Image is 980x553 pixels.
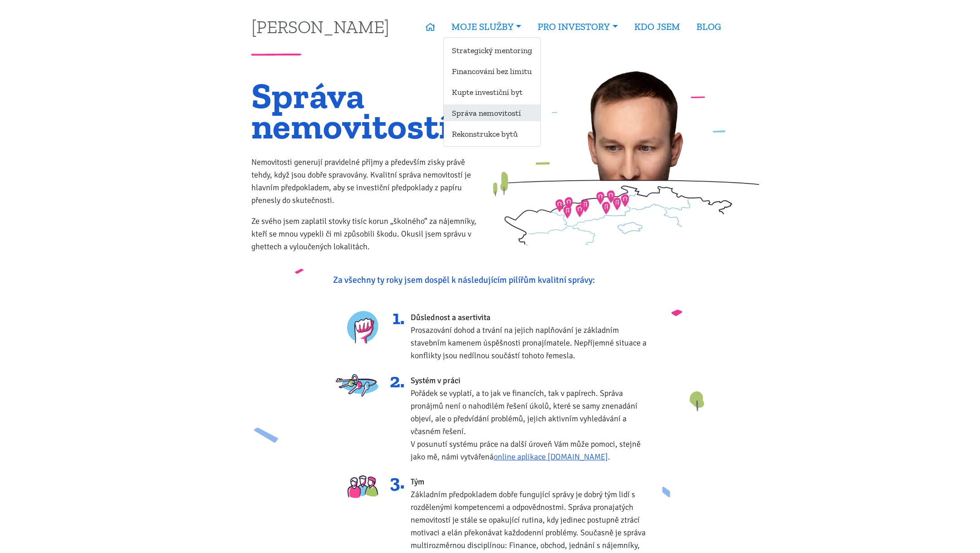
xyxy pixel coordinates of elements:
a: BLOG [688,16,729,37]
a: [PERSON_NAME] [251,18,389,35]
p: Nemovitosti generují pravidelné příjmy a především zisky právě tehdy, když jsou dobře spravovány.... [251,156,484,207]
a: Rekonstrukce bytů [444,125,540,142]
strong: Důslednost a asertivita [411,312,490,322]
a: MOJE SLUŽBY [443,16,529,37]
p: Ze svého jsem zaplatil stovky tisíc korun „školného“ za nájemníky, kteří se mnou vypekli či mi zp... [251,215,484,253]
a: KDO JSEM [626,16,688,37]
strong: Tým [411,477,424,487]
a: Financování bez limitu [444,63,540,79]
div: Prosazování dohod a trvání na jejich naplňování je základním stavebním kamenem úspěšnosti pronají... [411,311,653,362]
div: Pořádek se vyplatí, a to jak ve financích, tak v papírech. Správa pronájmů není o nahodilém řešen... [411,374,653,463]
h1: Správa nemovitostí [251,80,484,141]
strong: Systém v práci [411,375,461,385]
a: PRO INVESTORY [529,16,626,37]
p: Za všechny ty roky jsem dospěl k následujícím pilířům kvalitní správy: [333,274,647,286]
a: Správa nemovitostí [444,104,540,121]
a: online aplikace [DOMAIN_NAME] [494,452,608,462]
a: Kupte investiční byt [444,84,540,100]
span: 2. [387,374,405,387]
span: 1. [387,311,405,324]
span: 3. [387,475,405,488]
a: Strategický mentoring [444,42,540,59]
